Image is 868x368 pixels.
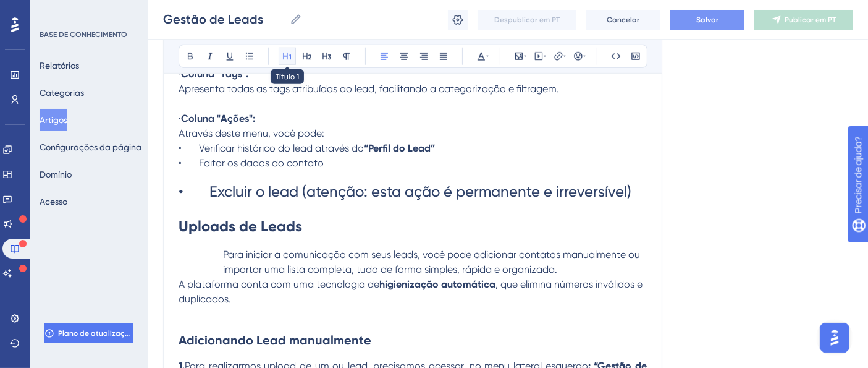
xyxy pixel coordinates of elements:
[179,278,645,305] span: , que elimina números inválidos e duplicados.
[40,82,84,104] button: Categorias
[179,142,364,154] span: • Verificar histórico do lead através do
[785,15,836,24] font: Publicar em PT
[44,323,133,343] button: Plano de atualização
[754,10,853,30] button: Publicar em PT
[40,30,127,39] font: BASE DE CONHECIMENTO
[40,88,84,98] font: Categorias
[179,157,324,169] span: • Editar os dados do contato
[223,249,643,275] span: Para iniciar a comunicação com seus leads, você pode adicionar contatos manualmente ou importar u...
[40,109,67,131] button: Artigos
[40,61,79,71] font: Relatórios
[40,142,141,152] font: Configurações da página
[40,115,67,125] font: Artigos
[179,113,181,124] span: ·
[670,10,744,30] button: Salvar
[40,190,67,213] button: Acesso
[181,68,248,80] strong: Coluna "Tags":
[40,169,72,179] font: Domínio
[816,319,853,356] iframe: Iniciador do Assistente de IA do UserGuiding
[607,15,640,24] font: Cancelar
[40,136,141,158] button: Configurações da página
[179,278,379,290] span: A plataforma conta com uma tecnologia de
[586,10,660,30] button: Cancelar
[696,15,718,24] font: Salvar
[179,333,371,348] strong: Adicionando Lead manualmente
[163,11,285,28] input: Nome do artigo
[40,54,79,77] button: Relatórios
[40,197,67,207] font: Acesso
[58,329,134,338] font: Plano de atualização
[181,113,255,124] strong: Coluna "Ações":
[379,278,495,290] strong: higienização automática
[179,217,302,235] strong: Uploads de Leads
[478,10,576,30] button: Despublicar em PT
[179,183,631,200] span: • Excluir o lead (atenção: esta ação é permanente e irreversível)
[40,163,72,186] button: Domínio
[179,68,181,80] span: ·
[494,15,560,24] font: Despublicar em PT
[29,6,106,15] font: Precisar de ajuda?
[179,127,324,139] span: Através deste menu, você pode:
[364,142,435,154] strong: “Perfil do Lead”
[179,83,559,95] span: Apresenta todas as tags atribuídas ao lead, facilitando a categorização e filtragem.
